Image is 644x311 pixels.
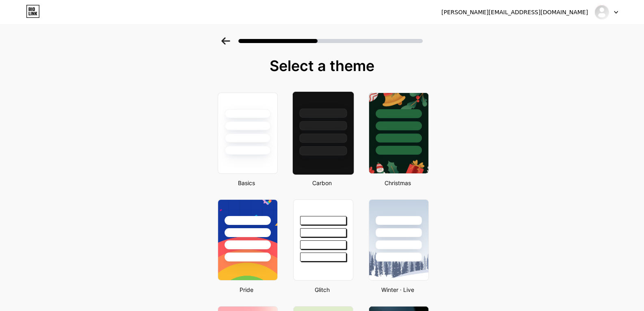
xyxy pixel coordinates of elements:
div: Glitch [291,285,353,294]
div: Carbon [291,179,353,187]
div: Christmas [366,179,429,187]
div: Pride [215,285,278,294]
div: [PERSON_NAME][EMAIL_ADDRESS][DOMAIN_NAME] [441,8,588,17]
div: Basics [215,179,278,187]
div: Winter · Live [366,285,429,294]
img: Rahat Gazi [594,4,609,20]
div: Select a theme [214,58,430,74]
